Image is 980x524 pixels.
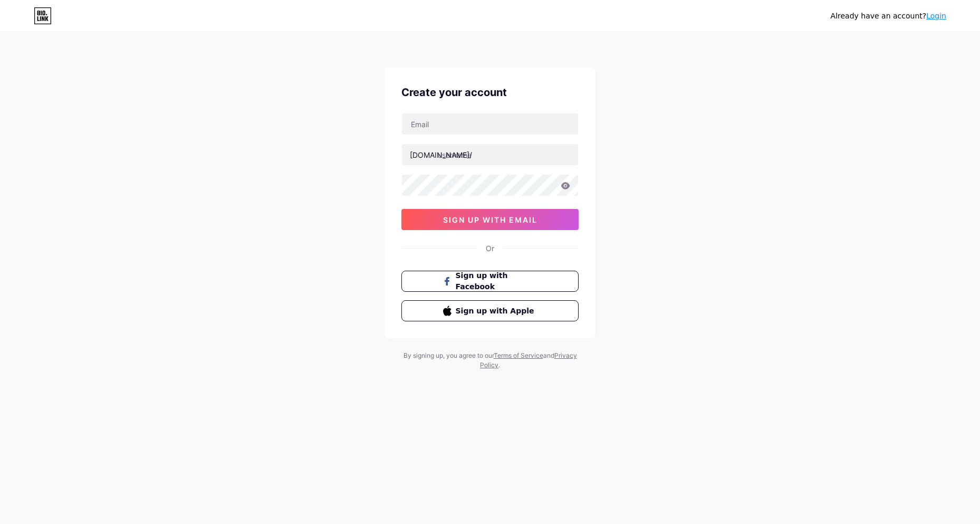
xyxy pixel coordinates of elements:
button: Sign up with Apple [401,300,579,321]
input: username [402,144,578,165]
div: Or [486,243,494,254]
div: Already have an account? [831,11,946,22]
div: [DOMAIN_NAME]/ [410,149,472,160]
div: By signing up, you agree to our and . [400,351,580,370]
button: sign up with email [401,209,579,230]
button: Sign up with Facebook [401,271,579,292]
span: Sign up with Facebook [456,270,537,292]
span: Sign up with Apple [456,306,537,317]
div: Create your account [401,84,579,100]
a: Login [926,12,946,20]
input: Email [402,113,578,135]
span: sign up with email [443,215,537,224]
a: Terms of Service [494,351,543,359]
